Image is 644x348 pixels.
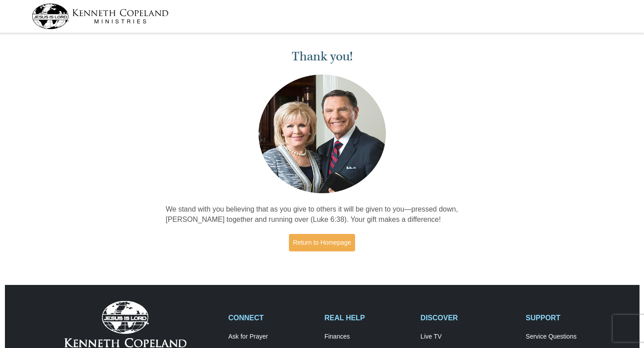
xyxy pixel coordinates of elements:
[256,72,388,195] img: Kenneth and Gloria
[526,314,613,322] h2: SUPPORT
[324,314,411,322] h2: REAL HELP
[166,49,479,64] h1: Thank you!
[526,333,613,341] a: Service Questions
[32,4,169,29] img: kcm-header-logo.svg
[324,333,411,341] a: Finances
[420,333,516,341] a: Live TV
[229,314,315,322] h2: CONNECT
[420,314,516,322] h2: DISCOVER
[289,234,355,251] a: Return to Homepage
[229,333,315,341] a: Ask for Prayer
[166,204,479,225] p: We stand with you believing that as you give to others it will be given to you—pressed down, [PER...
